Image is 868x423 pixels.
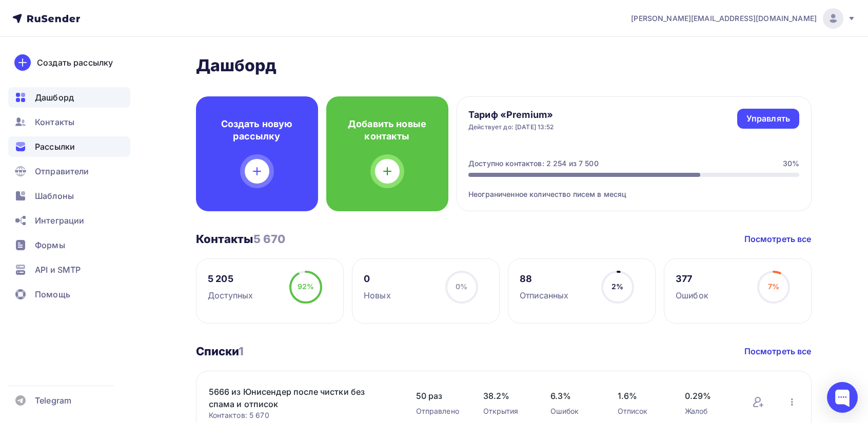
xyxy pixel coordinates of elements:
[550,406,597,416] div: Ошибок
[209,410,396,420] div: Контактов: 5 670
[676,273,708,285] div: 377
[676,289,708,301] div: Ошибок
[468,177,799,199] div: Неограниченное количество писем в месяц
[8,112,130,132] a: Контакты
[483,390,530,402] span: 38.2%
[483,406,530,416] div: Открытия
[8,161,130,182] a: Отправители
[468,123,554,131] div: Действует до: [DATE] 13:52
[364,289,391,301] div: Новых
[35,264,81,276] span: API и SMTP
[783,158,799,169] div: 30%
[618,406,664,416] div: Отписок
[208,273,253,285] div: 5 205
[631,8,856,29] a: [PERSON_NAME][EMAIL_ADDRESS][DOMAIN_NAME]
[35,140,75,153] span: Рассылки
[196,55,812,76] h2: Дашборд
[35,91,74,104] span: Дашборд
[196,232,286,246] h3: Контакты
[8,186,130,206] a: Шаблоны
[8,136,130,157] a: Рассылки
[209,386,383,410] a: 5666 из Юнисендер после чистки без спама и отписок
[618,390,664,402] span: 1.6%
[685,390,732,402] span: 0.29%
[611,282,623,291] span: 2%
[253,232,286,246] span: 5 670
[35,288,70,300] span: Помощь
[631,13,817,24] span: [PERSON_NAME][EMAIL_ADDRESS][DOMAIN_NAME]
[550,390,597,402] span: 6.3%
[456,282,467,291] span: 0%
[520,289,568,301] div: Отписанных
[37,56,113,69] div: Создать рассылку
[35,214,84,227] span: Интеграции
[744,345,812,357] a: Посмотреть все
[212,118,302,143] h4: Создать новую рассылку
[416,390,463,402] span: 50 раз
[746,113,790,125] div: Управлять
[35,394,71,407] span: Telegram
[196,344,244,358] h3: Списки
[239,345,244,358] span: 1
[35,190,74,202] span: Шаблоны
[208,289,253,301] div: Доступных
[35,239,65,251] span: Формы
[35,116,74,128] span: Контакты
[468,109,554,121] h4: Тариф «Premium»
[416,406,463,416] div: Отправлено
[685,406,732,416] div: Жалоб
[468,158,599,169] div: Доступно контактов: 2 254 из 7 500
[768,282,779,291] span: 7%
[8,87,130,108] a: Дашборд
[298,282,314,291] span: 92%
[8,235,130,255] a: Формы
[343,118,432,143] h4: Добавить новые контакты
[744,233,812,245] a: Посмотреть все
[364,273,391,285] div: 0
[520,273,568,285] div: 88
[35,165,89,177] span: Отправители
